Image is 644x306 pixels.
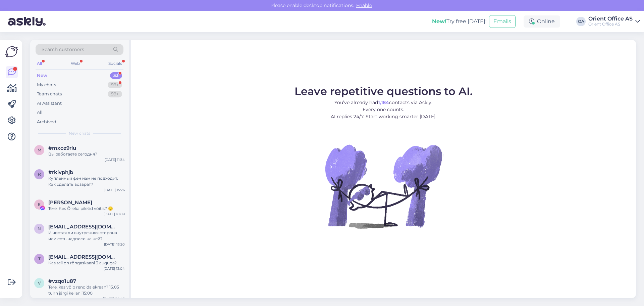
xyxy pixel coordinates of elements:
[48,169,73,175] span: #rkivphjb
[48,260,125,266] div: Kas teil on rõngaskaani 3 auguga?
[48,224,118,230] span: natalyamam3@gmail.com
[37,109,43,116] div: All
[42,46,84,53] span: Search customers
[48,200,92,206] span: Eva-Maria Virnas
[48,284,125,296] div: Tere, kas võib rendida ekraan? 15.05 tulrn järgi kellani 15:00
[37,100,62,107] div: AI Assistant
[104,266,125,271] div: [DATE] 13:04
[107,59,123,68] div: Socials
[104,187,125,192] div: [DATE] 15:26
[432,17,486,26] div: Try free [DATE]:
[69,59,81,68] div: Web
[588,21,633,27] div: Orient Office AS
[48,151,125,157] div: Вы работаете сегодня?
[354,2,374,8] span: Enable
[105,157,125,162] div: [DATE] 11:34
[110,72,122,79] div: 33
[37,82,56,88] div: My chats
[48,278,76,284] span: #vzqo1u87
[48,145,76,151] span: #mxoz9rlu
[103,296,125,301] div: [DATE] 20:45
[48,206,125,212] div: Tere. Kes Õlleka piletid võitis? 🙂
[576,17,586,26] div: OA
[36,59,43,68] div: All
[38,202,41,207] span: E
[489,15,516,28] button: Emails
[432,18,446,25] b: New!
[37,72,47,79] div: New
[588,16,640,27] a: Orient Office ASOrient Office AS
[588,16,633,21] div: Orient Office AS
[48,230,125,242] div: И чистая ли внутренняя сторона или есть надписи на ней?
[38,226,41,231] span: n
[69,130,90,136] span: New chats
[5,45,18,58] img: Askly Logo
[294,85,473,98] span: Leave repetitive questions to AI.
[323,126,444,247] img: No Chat active
[38,147,41,152] span: m
[38,280,41,286] span: v
[48,254,118,260] span: timakova.katrin@gmail.com
[37,119,56,125] div: Archived
[38,256,41,261] span: t
[378,99,389,105] b: 1,184
[108,91,122,97] div: 99+
[104,242,125,247] div: [DATE] 13:20
[294,99,473,120] p: You’ve already had contacts via Askly. Every one counts. AI replies 24/7. Start working smarter [...
[38,172,41,177] span: r
[48,175,125,187] div: Купленный фен нам не подходит. Как сделать возврат?
[524,15,560,28] div: Online
[108,82,122,88] div: 99+
[104,212,125,217] div: [DATE] 10:09
[37,91,62,97] div: Team chats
